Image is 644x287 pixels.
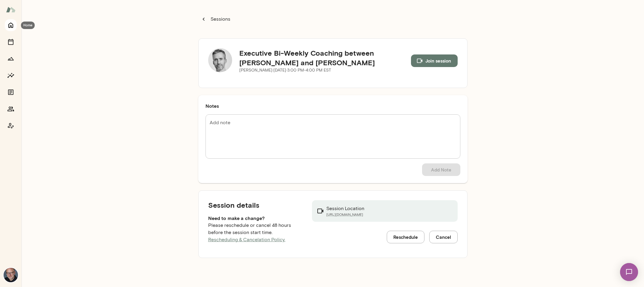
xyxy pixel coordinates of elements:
[205,102,460,110] h6: Notes
[5,69,17,81] button: Insights
[5,86,17,98] button: Documents
[326,205,364,212] p: Session Location
[326,212,364,217] a: [URL][DOMAIN_NAME]
[4,268,18,282] img: Nick Gould
[21,22,35,29] div: Home
[429,231,458,243] button: Cancel
[5,36,17,48] button: Sessions
[208,222,303,243] p: Please reschedule or cancel 48 hours before the session start time.
[5,103,17,115] button: Members
[208,200,303,210] h5: Session details
[411,54,458,67] button: Join session
[239,67,411,73] p: [PERSON_NAME] · [DATE] · 3:00 PM-4:00 PM EST
[5,19,17,31] button: Home
[5,53,17,65] button: Growth Plan
[209,16,230,23] p: Sessions
[208,215,303,222] h6: Need to make a change?
[208,48,232,72] img: George Baier IV
[387,231,424,243] button: Reschedule
[239,48,411,67] h5: Executive Bi-Weekly Coaching between [PERSON_NAME] and [PERSON_NAME]
[5,120,17,132] button: Coach app
[208,237,285,242] a: Rescheduling & Cancelation Policy.
[198,13,234,25] button: Sessions
[6,4,16,15] img: Mento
